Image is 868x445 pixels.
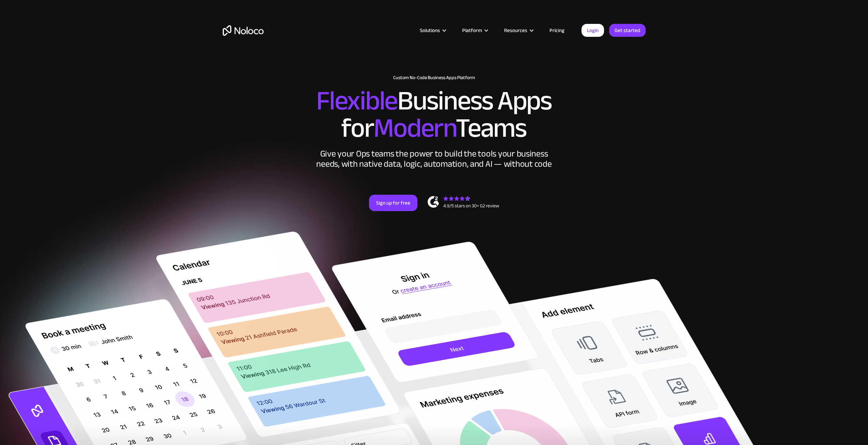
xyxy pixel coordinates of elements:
[223,75,646,80] h1: Custom No-Code Business Apps Platform
[582,24,604,37] a: Login
[223,25,264,36] a: home
[541,26,573,35] a: Pricing
[504,26,527,35] div: Resources
[420,26,440,35] div: Solutions
[609,24,646,37] a: Get started
[454,26,496,35] div: Platform
[373,103,456,153] span: Modern
[369,195,417,211] a: Sign up for free
[315,149,554,169] div: Give your Ops teams the power to build the tools your business needs, with native data, logic, au...
[462,26,482,35] div: Platform
[496,26,541,35] div: Resources
[411,26,454,35] div: Solutions
[223,87,646,142] h2: Business Apps for Teams
[316,75,397,126] span: Flexible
